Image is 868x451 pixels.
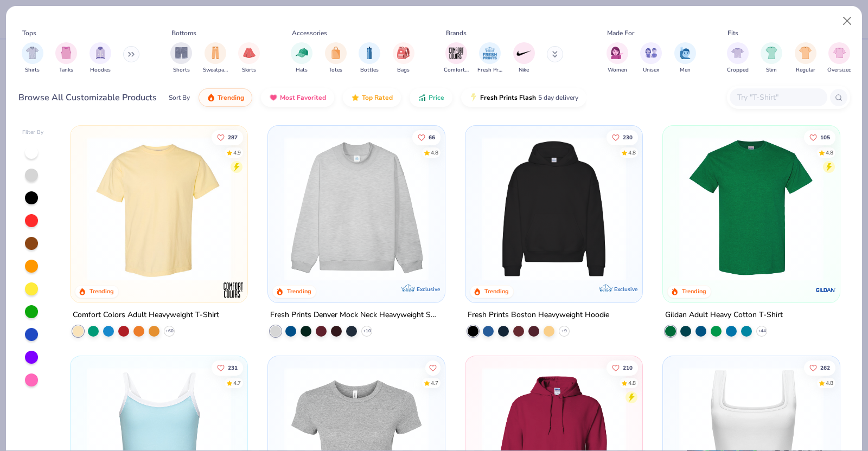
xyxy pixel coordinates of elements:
span: Fresh Prints [477,66,502,74]
img: Comfort Colors logo [222,279,244,301]
button: filter button [55,42,77,74]
img: Women Image [611,47,623,59]
span: Hoodies [90,66,111,74]
div: Sort By [169,93,190,102]
div: filter for Hats [291,42,312,74]
img: flash.gif [469,93,478,102]
div: filter for Bags [393,42,414,74]
div: Fits [727,28,738,38]
button: filter button [170,42,192,74]
img: Men Image [679,47,691,59]
span: Unisex [643,66,659,74]
div: Brands [446,28,467,38]
span: Tanks [59,66,73,74]
div: 4.8 [826,379,833,387]
img: Bottles Image [363,47,375,59]
button: Like [607,130,638,145]
span: Fresh Prints Flash [480,93,536,102]
div: filter for Nike [513,42,535,74]
button: filter button [325,42,347,74]
span: Price [429,93,444,102]
button: Like [212,130,244,145]
button: Top Rated [343,88,401,107]
div: filter for Slim [761,42,782,74]
span: Sweatpants [203,66,228,74]
span: 230 [623,134,633,140]
button: filter button [291,42,312,74]
img: Comfort Colors Image [448,45,464,61]
div: 4.8 [826,149,833,157]
button: filter button [444,42,469,74]
img: Unisex Image [645,47,658,59]
button: Like [804,360,835,375]
button: Like [412,130,441,145]
button: filter button [477,42,502,74]
span: 231 [228,365,238,370]
img: Bags Image [397,47,409,59]
div: filter for Women [607,42,628,74]
div: 4.8 [628,379,636,387]
span: Oversized [827,66,852,74]
div: filter for Regular [795,42,816,74]
span: 287 [228,134,238,140]
img: Nike Image [516,45,532,61]
img: d4a37e75-5f2b-4aef-9a6e-23330c63bbc0 [631,137,787,281]
img: Gildan logo [814,279,836,301]
button: filter button [359,42,380,74]
img: Skirts Image [243,47,256,59]
span: + 60 [165,328,174,334]
span: Men [680,66,691,74]
button: filter button [727,42,749,74]
img: trending.gif [207,93,215,102]
div: filter for Fresh Prints [477,42,502,74]
img: Cropped Image [731,47,744,59]
span: Women [608,66,627,74]
div: filter for Shirts [22,42,43,74]
img: Sweatpants Image [209,47,221,59]
button: filter button [640,42,662,74]
img: Shirts Image [26,47,39,59]
div: Browse All Customizable Products [18,91,157,104]
button: filter button [607,42,628,74]
img: most_fav.gif [269,93,278,102]
span: Hats [296,66,308,74]
div: Tops [22,28,36,38]
div: filter for Bottles [359,42,380,74]
div: filter for Cropped [727,42,749,74]
img: Shorts Image [175,47,188,59]
div: Bottoms [171,28,196,38]
button: filter button [90,42,111,74]
button: filter button [393,42,414,74]
img: Hats Image [296,47,308,59]
img: 029b8af0-80e6-406f-9fdc-fdf898547912 [81,137,237,281]
button: filter button [513,42,535,74]
span: Exclusive [417,286,440,293]
img: Tanks Image [60,47,72,59]
div: filter for Comfort Colors [444,42,469,74]
button: filter button [761,42,782,74]
span: 105 [820,134,830,140]
span: + 44 [757,328,765,334]
div: filter for Skirts [238,42,260,74]
div: Fresh Prints Boston Heavyweight Hoodie [468,308,609,322]
input: Try "T-Shirt" [736,91,820,104]
div: filter for Sweatpants [203,42,228,74]
button: Close [837,11,858,31]
button: filter button [22,42,43,74]
button: Like [425,360,441,375]
button: Like [212,360,244,375]
div: Comfort Colors Adult Heavyweight T-Shirt [73,308,219,322]
button: filter button [827,42,852,74]
div: 4.7 [234,379,241,387]
img: f5d85501-0dbb-4ee4-b115-c08fa3845d83 [279,137,434,281]
div: Made For [607,28,634,38]
div: Filter By [22,128,44,137]
img: Oversized Image [833,47,846,59]
div: 4.7 [431,379,438,387]
img: TopRated.gif [351,93,360,102]
span: Totes [329,66,342,74]
div: filter for Oversized [827,42,852,74]
img: db319196-8705-402d-8b46-62aaa07ed94f [674,137,829,281]
div: filter for Tanks [55,42,77,74]
div: 4.8 [628,149,636,157]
